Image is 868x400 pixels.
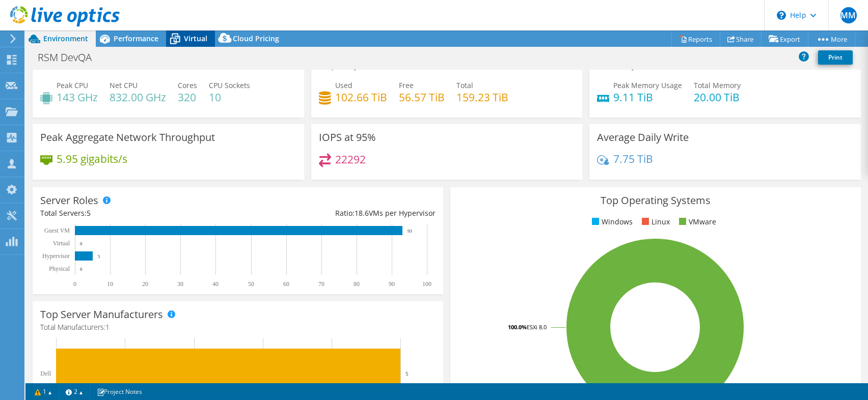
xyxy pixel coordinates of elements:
[80,241,83,246] text: 0
[212,280,219,288] text: 40
[40,322,436,333] h4: Total Manufacturers:
[110,80,138,90] span: Net CPU
[456,92,508,103] h4: 159.23 TiB
[142,280,148,288] text: 20
[422,280,431,288] text: 100
[40,309,163,320] h3: Top Server Manufacturers
[90,385,149,398] a: Project Notes
[233,34,279,43] span: Cloud Pricing
[178,80,197,90] span: Cores
[671,31,720,47] a: Reports
[209,92,250,103] h4: 10
[53,240,70,247] text: Virtual
[720,31,762,47] a: Share
[107,280,113,288] text: 10
[355,208,369,218] span: 18.6
[110,92,166,103] h4: 832.00 GHz
[613,80,682,90] span: Peak Memory Usage
[73,280,76,288] text: 0
[114,34,158,43] span: Performance
[57,153,127,164] h4: 5.95 gigabits/s
[456,80,473,90] span: Total
[589,216,633,227] li: Windows
[335,92,387,103] h4: 102.66 TiB
[318,280,324,288] text: 70
[639,216,670,227] li: Linux
[33,52,107,63] h1: RSM DevQA
[40,132,215,143] h3: Peak Aggregate Network Throughput
[283,280,289,288] text: 60
[840,7,857,23] span: MM
[40,195,98,206] h3: Server Roles
[40,208,238,219] div: Total Servers:
[508,323,527,331] tspan: 100.0%
[87,208,91,218] span: 5
[399,92,445,103] h4: 56.57 TiB
[177,280,183,288] text: 30
[777,11,786,20] svg: \n
[98,254,100,259] text: 5
[80,267,83,272] text: 0
[209,80,250,90] span: CPU Sockets
[319,132,376,143] h3: IOPS at 95%
[613,153,653,164] h4: 7.75 TiB
[57,92,98,103] h4: 143 GHz
[597,132,689,143] h3: Average Daily Write
[408,228,413,234] text: 93
[354,280,360,288] text: 80
[49,265,70,272] text: Physical
[42,252,70,260] text: Hypervisor
[694,92,741,103] h4: 20.00 TiB
[335,80,352,90] span: Used
[405,370,409,377] text: 5
[43,34,88,43] span: Environment
[808,31,855,47] a: More
[389,280,395,288] text: 90
[238,208,436,219] div: Ratio: VMs per Hypervisor
[818,50,853,65] a: Print
[248,280,254,288] text: 50
[613,92,682,103] h4: 9.11 TiB
[28,385,59,398] a: 1
[57,80,88,90] span: Peak CPU
[40,370,51,377] text: Dell
[178,92,197,103] h4: 320
[44,227,70,234] text: Guest VM
[694,80,741,90] span: Total Memory
[676,216,716,227] li: VMware
[761,31,808,47] a: Export
[458,195,853,206] h3: Top Operating Systems
[184,34,207,43] span: Virtual
[399,80,414,90] span: Free
[527,323,547,331] tspan: ESXi 8.0
[105,322,110,332] span: 1
[59,385,90,398] a: 2
[335,154,366,165] h4: 22292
